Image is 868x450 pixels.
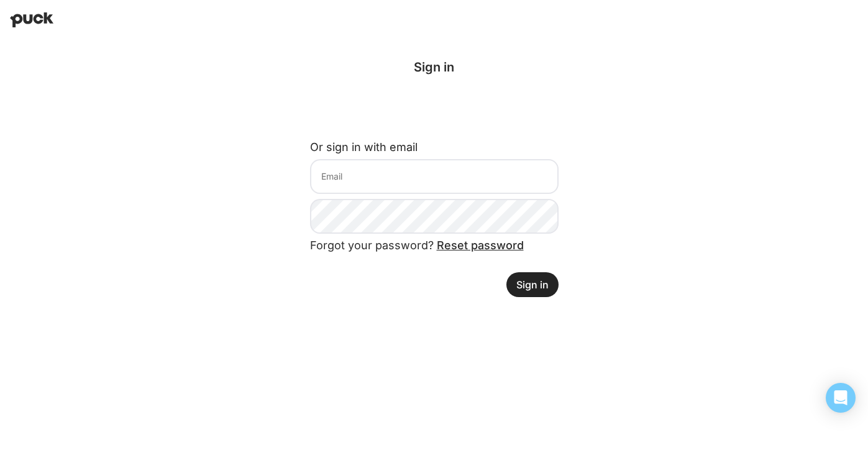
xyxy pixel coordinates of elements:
[304,96,565,123] iframe: Sign in with Google Button
[506,272,559,297] button: Sign in
[310,60,559,75] div: Sign in
[310,140,418,154] label: Or sign in with email
[437,239,524,252] a: Reset password
[310,239,524,252] span: Forgot your password?
[310,159,559,194] input: Email
[826,383,856,413] div: Open Intercom Messenger
[10,12,53,27] img: Puck home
